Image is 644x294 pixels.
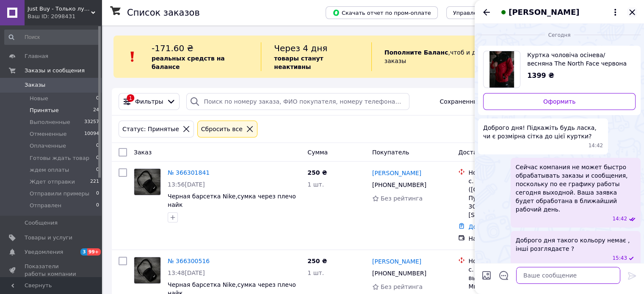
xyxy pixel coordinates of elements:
button: Скачать отчет по пром-оплате [326,6,438,19]
a: Добавить ЭН [468,223,509,230]
span: Сумма [307,149,328,156]
span: Заказ [134,149,152,156]
h1: Список заказов [127,8,200,18]
span: 13:56[DATE] [168,181,205,188]
span: Отправлен [30,202,61,209]
span: Показатели работы компании [25,263,78,278]
span: 0 [96,95,99,102]
span: Ждет отправки [30,178,75,186]
span: Главная [25,52,48,60]
span: 0 [96,166,99,174]
input: Поиск [4,30,100,45]
div: Наложенный платеж [468,234,555,243]
div: с. Городок ([GEOGRAPHIC_DATA].), Пункт приема-выдачи (до 30 кг): ул. [STREET_ADDRESS] [468,177,555,219]
div: Нова Пошта [468,168,555,177]
span: Фильтры [135,97,163,106]
button: Управление статусами [446,6,526,19]
span: 0 [96,202,99,209]
img: 3579812113_w640_h640_kurtka-muzhskaya-osennyaya.jpg [489,51,514,88]
span: 24 [93,107,99,114]
button: [PERSON_NAME] [498,7,620,18]
span: [PHONE_NUMBER] [372,181,426,188]
a: [PERSON_NAME] [372,169,421,177]
div: Сбросить все [199,124,244,134]
span: 0 [96,154,99,162]
span: [PHONE_NUMBER] [372,270,426,277]
div: 12.10.2025 [478,30,641,39]
span: 250 ₴ [307,169,327,176]
span: Без рейтинга [381,283,423,290]
div: Нова Пошта [468,257,555,265]
span: Выполненные [30,118,70,126]
span: 0 [96,142,99,150]
div: , чтоб и далее получать заказы [371,42,545,71]
span: 3 [80,248,87,256]
span: [PERSON_NAME] [509,7,579,18]
b: реальных средств на балансе [152,55,225,70]
span: Доброго дня! Підкажіть будь ласка, чи є розмірна сітка до цієї куртки? [483,124,603,140]
a: Фото товару [134,168,161,195]
span: Принятые [30,107,59,114]
span: Куртка чоловіча осінева/весняна The North Face червона утеплена ТНФ TNF Демісезонна вітровка [527,51,629,68]
span: 33257 [84,118,99,126]
span: Через 4 дня [274,43,327,53]
span: Оплаченные [30,142,66,150]
span: Сообщения [25,219,58,227]
a: Посмотреть товар [483,51,636,88]
span: 99+ [87,248,101,256]
span: Новые [30,95,48,102]
span: 1399 ₴ [527,71,554,80]
span: 250 ₴ [307,258,327,264]
a: № 366300516 [168,258,210,264]
span: Сохраненные фильтры: [439,97,514,106]
a: Фото товару [134,257,161,284]
div: Ваш ID: 2098431 [28,13,102,20]
span: Доставка и оплата [458,149,517,156]
a: Оформить [483,93,636,110]
button: Назад [481,7,492,17]
b: товары станут неактивны [274,55,323,70]
span: 1 шт. [307,269,324,276]
img: Фото товару [134,257,160,283]
span: Товары и услуги [25,234,72,242]
span: Без рейтинга [381,195,423,202]
span: ждем оплаты [30,166,69,174]
b: Пополните Баланс [384,49,448,56]
a: Черная барсетка Nike,сумка через плечо найк [168,193,296,208]
img: :exclamation: [126,50,139,63]
span: Скачать отчет по пром-оплате [332,9,431,16]
div: Статус: Принятые [121,124,181,134]
button: Закрыть [627,7,637,17]
span: Покупатель [372,149,409,156]
span: 221 [90,178,99,186]
span: Доброго дня такого кольору немає , інші розглядаєте ? [516,236,636,253]
span: Уведомления [25,248,63,256]
span: 0 [96,190,99,198]
span: Отправили примеры [30,190,89,198]
span: Заказы и сообщения [25,67,85,74]
span: Управление статусами [453,10,520,16]
span: 13:48[DATE] [168,269,205,276]
img: Фото товару [134,169,160,195]
span: Отмененные [30,130,66,138]
span: -171.60 ₴ [152,43,193,53]
a: [PERSON_NAME] [372,257,421,266]
span: Заказы [25,81,45,89]
span: 14:42 12.10.2025 [589,142,603,149]
span: 1 шт. [307,181,324,188]
a: № 366301841 [168,169,210,176]
span: 10094 [84,130,99,138]
button: Открыть шаблоны ответов [498,270,509,281]
span: Just Buy - Только лучшие товары [28,5,91,13]
span: Сейчас компания не может быстро обрабатывать заказы и сообщения, поскольку по ее графику работы с... [516,163,636,214]
span: 15:43 12.10.2025 [612,255,627,262]
span: Сегодня [545,32,574,39]
input: Поиск по номеру заказа, ФИО покупателя, номеру телефона, Email, номеру накладной [186,93,409,110]
span: 14:42 12.10.2025 [612,215,627,223]
div: с. Онок, Пункт приема-выдачи (до 30 кг): ул. Мира, 32 [468,265,555,291]
span: Готовы ждать товар [30,154,89,162]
